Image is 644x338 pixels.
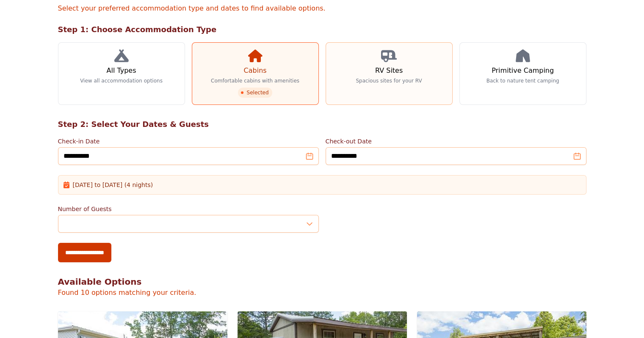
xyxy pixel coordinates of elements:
[459,42,586,105] a: Primitive Camping Back to nature tent camping
[58,288,586,298] p: Found 10 options matching your criteria.
[106,66,136,76] h3: All Types
[58,118,586,130] h2: Step 2: Select Your Dates & Guests
[58,24,586,36] h2: Step 1: Choose Accommodation Type
[375,66,403,76] h3: RV Sites
[80,77,163,84] p: View all accommodation options
[486,77,559,84] p: Back to nature tent camping
[326,42,453,105] a: RV Sites Spacious sites for your RV
[243,66,266,76] h3: Cabins
[192,42,319,105] a: Cabins Comfortable cabins with amenities Selected
[211,77,299,84] p: Comfortable cabins with amenities
[58,3,586,14] p: Select your preferred accommodation type and dates to find available options.
[73,181,153,189] span: [DATE] to [DATE] (4 nights)
[238,88,272,98] span: Selected
[356,77,422,84] p: Spacious sites for your RV
[58,205,319,213] label: Number of Guests
[58,137,319,146] label: Check-in Date
[492,66,554,76] h3: Primitive Camping
[58,276,586,288] h2: Available Options
[326,137,586,146] label: Check-out Date
[58,42,185,105] a: All Types View all accommodation options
